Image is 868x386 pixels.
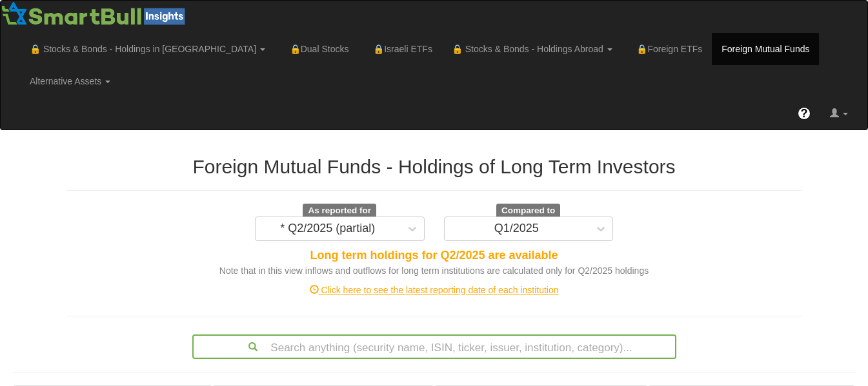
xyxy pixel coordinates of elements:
span: Compared to [496,204,560,218]
a: 🔒 Stocks & Bonds - Holdings in [GEOGRAPHIC_DATA] [20,33,275,65]
div: Click here to see the latest reporting date of each institution [57,284,812,296]
div: Long term holdings for Q2/2025 are available [66,247,802,264]
a: 🔒Dual Stocks [275,33,358,65]
a: 🔒Israeli ETFs [358,33,441,65]
div: Search anything (security name, ISIN, ticker, issuer, institution, category)... [194,336,675,358]
a: 🔒 Stocks & Bonds - Holdings Abroad [442,33,622,65]
div: Q1/2025 [494,222,539,235]
img: Smartbull [1,1,190,26]
a: ? [788,97,820,130]
a: Foreign Mutual Funds [712,33,819,65]
span: ? [801,107,808,120]
div: Note that in this view inflows and outflows for long term institutions are calculated only for Q2... [66,264,802,277]
h2: Foreign Mutual Funds - Holdings of Long Term Investors [66,156,802,177]
a: 🔒Foreign ETFs [622,33,712,65]
div: * Q2/2025 (partial) [280,222,375,235]
span: As reported for [303,204,376,218]
a: Alternative Assets [20,65,120,97]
